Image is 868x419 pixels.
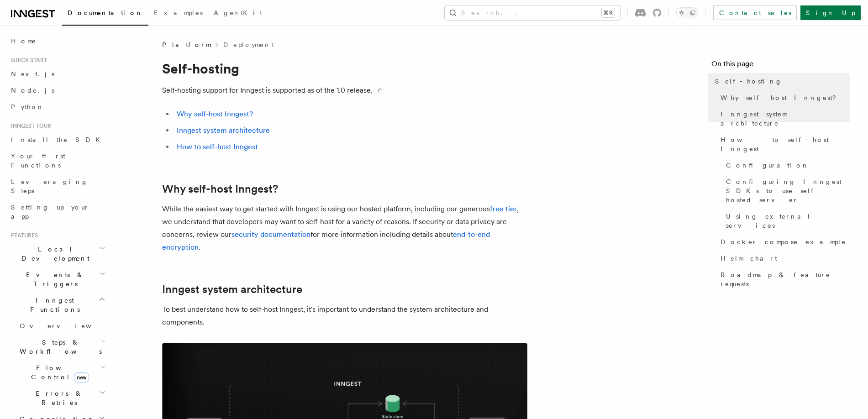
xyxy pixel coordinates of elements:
[177,142,258,151] a: How to self-host Inngest
[208,3,268,25] a: AgentKit
[676,7,698,18] button: Toggle dark mode
[715,77,782,86] span: Self-hosting
[7,270,100,288] span: Events & Triggers
[721,93,842,102] span: Why self-host Inngest?
[7,292,107,318] button: Inngest Functions
[11,37,37,46] span: Home
[721,270,850,288] span: Roadmap & feature requests
[7,241,107,267] button: Local Development
[711,73,850,89] a: Self-hosting
[74,372,89,382] span: new
[162,303,527,329] p: To best understand how to self-host Inngest, it's important to understand the system architecture...
[717,89,850,106] a: Why self-host Inngest?
[223,40,274,49] a: Deployment
[711,58,850,73] h4: On this page
[726,212,850,230] span: Using external services
[717,106,850,131] a: Inngest system architecture
[16,363,100,382] span: Flow Control
[721,237,846,246] span: Docker compose example
[20,322,114,330] span: Overview
[162,84,527,97] p: Self-hosting support for Inngest is supported as of the 1.0 release.
[162,60,527,77] h1: Self-hosting
[7,148,107,173] a: Your first Functions
[7,66,107,82] a: Next.js
[154,9,203,16] span: Examples
[713,5,797,20] a: Contact sales
[7,82,107,99] a: Node.js
[214,9,262,16] span: AgentKit
[16,385,107,411] button: Errors & Retries
[162,40,210,49] span: Platform
[722,157,850,173] a: Configuration
[7,33,107,49] a: Home
[16,389,99,407] span: Errors & Retries
[445,5,620,20] button: Search...⌘K
[721,110,850,128] span: Inngest system architecture
[7,199,107,225] a: Setting up your app
[717,250,850,267] a: Helm chart
[11,136,105,143] span: Install the SDK
[148,3,208,25] a: Examples
[16,360,107,385] button: Flow Controlnew
[726,177,850,204] span: Configuring Inngest SDKs to use self-hosted server
[177,110,253,118] a: Why self-host Inngest?
[717,234,850,250] a: Docker compose example
[7,232,38,239] span: Features
[7,122,51,130] span: Inngest tour
[11,103,44,110] span: Python
[722,173,850,208] a: Configuring Inngest SDKs to use self-hosted server
[16,338,102,356] span: Steps & Workflows
[162,183,278,195] a: Why self-host Inngest?
[11,204,89,220] span: Setting up your app
[162,203,527,254] p: While the easiest way to get started with Inngest is using our hosted platform, including our gen...
[722,208,850,234] a: Using external services
[7,245,100,263] span: Local Development
[11,178,88,194] span: Leveraging Steps
[717,267,850,292] a: Roadmap & feature requests
[490,204,517,213] a: free tier
[726,161,809,170] span: Configuration
[7,131,107,148] a: Install the SDK
[62,3,148,26] a: Documentation
[16,318,107,334] a: Overview
[602,8,615,17] kbd: ⌘K
[7,99,107,115] a: Python
[68,9,143,16] span: Documentation
[7,267,107,292] button: Events & Triggers
[177,126,270,135] a: Inngest system architecture
[7,296,99,314] span: Inngest Functions
[721,135,850,153] span: How to self-host Inngest
[717,131,850,157] a: How to self-host Inngest
[800,5,861,20] a: Sign Up
[7,173,107,199] a: Leveraging Steps
[7,57,47,64] span: Quick start
[721,254,777,263] span: Helm chart
[11,87,54,94] span: Node.js
[11,152,65,169] span: Your first Functions
[16,334,107,360] button: Steps & Workflows
[11,70,54,78] span: Next.js
[231,230,310,239] a: security documentation
[162,283,302,296] a: Inngest system architecture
